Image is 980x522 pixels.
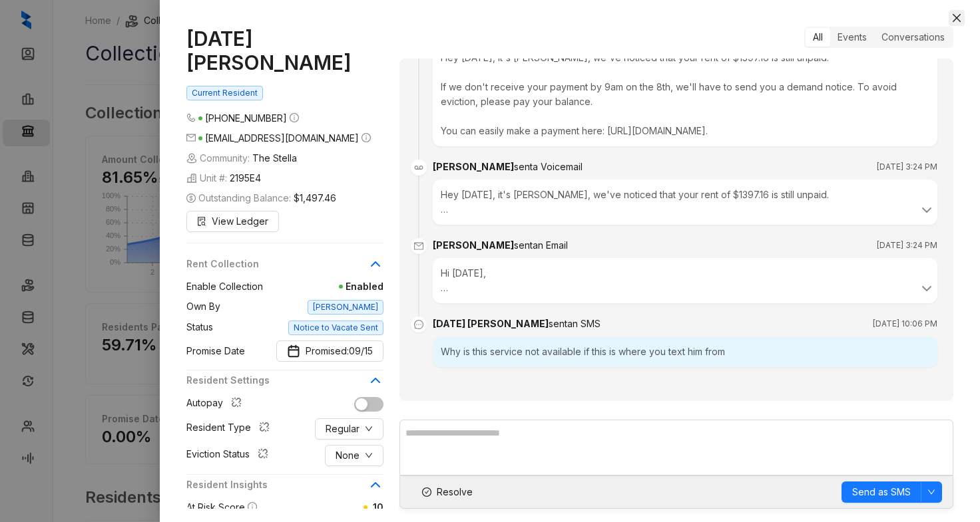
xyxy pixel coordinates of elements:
[186,173,197,184] img: building-icon
[294,191,336,205] span: $1,497.46
[186,477,383,500] div: Resident Insights
[197,217,206,226] span: file-search
[186,373,383,396] div: Resident Settings
[276,340,383,362] button: Promise DatePromised: 09/15
[205,112,287,124] span: [PHONE_NUMBER]
[186,257,383,279] div: Rent Collection
[437,485,473,499] span: Resolve
[186,320,213,334] span: Status
[315,418,383,440] button: Regulardown
[230,171,261,186] span: 2195E4
[365,452,373,459] span: down
[205,132,359,144] span: [EMAIL_ADDRESS][DOMAIN_NAME]
[186,86,263,100] span: Current Resident
[186,153,197,164] img: building-icon
[411,481,484,503] button: Resolve
[433,317,601,331] div: [DATE] [PERSON_NAME]
[186,344,245,358] span: Promise Date
[877,160,937,174] span: [DATE] 3:24 PM
[186,257,367,271] span: Rent Collection
[874,28,952,47] div: Conversations
[186,113,196,122] span: phone
[433,238,568,253] div: [PERSON_NAME]
[842,481,921,503] button: Send as SMS
[252,151,297,166] span: The Stella
[186,501,245,513] span: At Risk Score
[951,13,962,23] span: close
[326,422,360,436] span: Regular
[949,10,965,26] button: Close
[514,161,583,172] span: sent a Voicemail
[549,318,601,329] span: sent an SMS
[806,28,830,47] div: All
[263,279,383,294] span: Enabled
[248,502,257,511] span: info-circle
[186,299,220,314] span: Own By
[186,27,383,75] h1: [DATE] [PERSON_NAME]
[441,188,929,217] div: Hey [DATE], it's [PERSON_NAME], we've noticed that your rent of $1397.16 is still unpaid. If we d...
[336,448,360,463] span: None
[288,321,383,335] span: Notice to Vacate Sent
[411,317,427,332] span: message
[433,43,937,146] div: Hey [DATE], it's [PERSON_NAME], we've noticed that your rent of $1397.16 is still unpaid. If we d...
[441,266,929,295] div: Hi [DATE], We are writing to inform you that, as of 8th, you are in default under the terms of yo...
[411,160,427,176] img: Voicemail Icon
[873,317,937,330] span: [DATE] 10:06 PM
[927,488,935,496] span: down
[186,396,247,413] div: Autopay
[804,27,953,48] div: segmented control
[349,344,373,358] span: 09/15
[186,194,196,203] span: dollar
[422,487,431,497] span: check-circle
[186,211,279,232] button: View Ledger
[306,344,373,358] span: Promised:
[514,239,568,251] span: sent an Email
[362,133,371,142] span: info-circle
[411,238,427,254] span: mail
[287,344,300,358] img: Promise Date
[877,239,937,252] span: [DATE] 3:24 PM
[433,160,583,174] div: [PERSON_NAME]
[433,336,937,367] div: Why is this service not available if this is where you text him from
[186,171,261,186] span: Unit #:
[186,373,367,388] span: Resident Settings
[186,420,275,438] div: Resident Type
[186,477,367,492] span: Resident Insights
[186,151,297,166] span: Community:
[186,133,196,142] span: mail
[373,501,383,513] span: 10
[365,425,373,433] span: down
[186,279,263,294] span: Enable Collection
[308,300,383,315] span: [PERSON_NAME]
[290,113,299,122] span: info-circle
[212,214,268,229] span: View Ledger
[852,485,911,499] span: Send as SMS
[830,28,874,47] div: Events
[186,191,336,205] span: Outstanding Balance:
[325,445,383,466] button: Nonedown
[186,447,274,464] div: Eviction Status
